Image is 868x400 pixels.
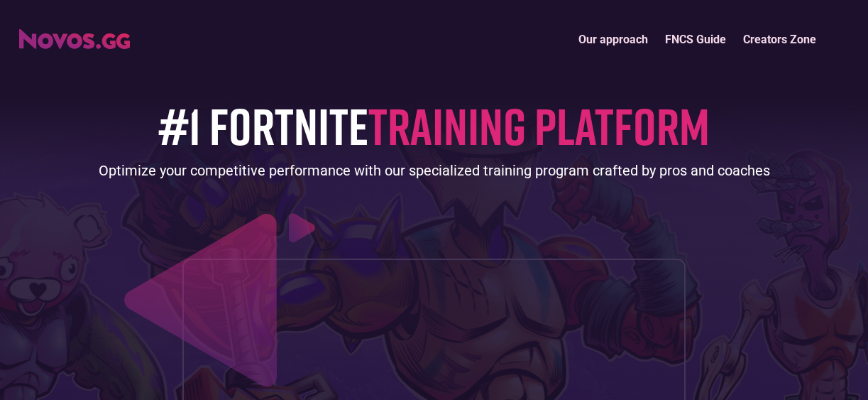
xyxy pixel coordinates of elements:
h1: #1 FORTNITE [158,97,710,153]
a: FNCS Guide [657,24,735,55]
div: Optimize your competitive performance with our specialized training program crafted by pros and c... [99,161,770,180]
a: home [19,24,130,49]
a: Creators Zone [735,24,825,55]
span: TRAINING PLATFORM [368,94,710,156]
a: Our approach [570,24,657,55]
